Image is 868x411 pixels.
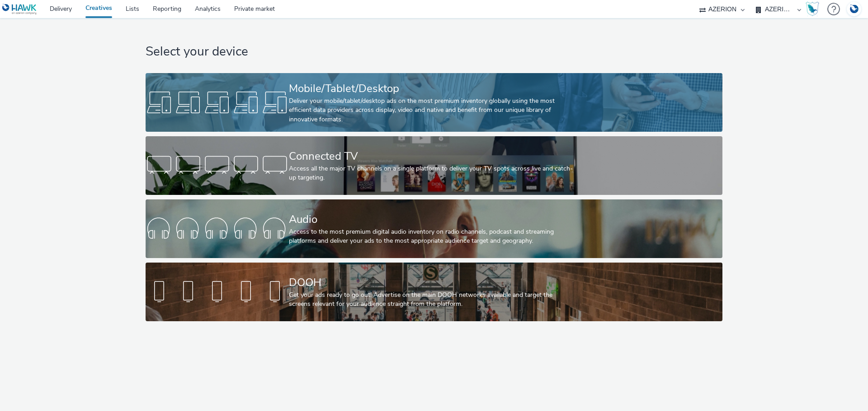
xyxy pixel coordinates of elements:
div: DOOH [289,275,576,291]
a: Hawk Academy [806,2,823,16]
div: Get your ads ready to go out! Advertise on the main DOOH networks available and target the screen... [289,291,576,309]
img: Account DE [847,2,861,17]
div: Deliver your mobile/tablet/desktop ads on the most premium inventory globally using the most effi... [289,97,576,124]
div: Connected TV [289,148,576,164]
div: Audio [289,212,576,227]
div: Access all the major TV channels on a single platform to deliver your TV spots across live and ca... [289,164,576,183]
a: AudioAccess to the most premium digital audio inventory on radio channels, podcast and streaming ... [146,199,722,258]
img: Hawk Academy [806,2,819,16]
div: Mobile/Tablet/Desktop [289,81,576,97]
h1: Select your device [146,43,722,60]
a: Mobile/Tablet/DesktopDeliver your mobile/tablet/desktop ads on the most premium inventory globall... [146,73,722,132]
div: Access to the most premium digital audio inventory on radio channels, podcast and streaming platf... [289,227,576,246]
a: Connected TVAccess all the major TV channels on a single platform to deliver your TV spots across... [146,136,722,195]
a: DOOHGet your ads ready to go out! Advertise on the main DOOH networks available and target the sc... [146,263,722,321]
img: undefined Logo [2,4,37,15]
